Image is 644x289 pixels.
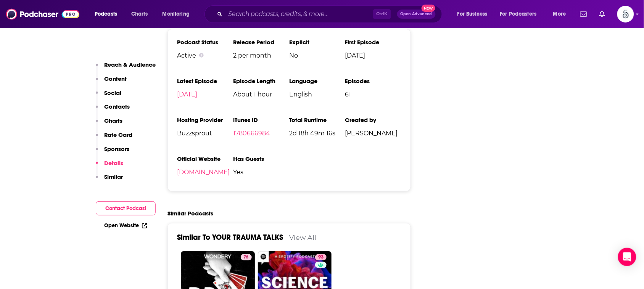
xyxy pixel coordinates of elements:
span: [PERSON_NAME] [345,130,401,137]
h3: Release Period [233,39,289,46]
button: Social [96,89,121,103]
input: Search podcasts, credits, & more... [225,8,373,20]
button: open menu [452,8,497,20]
button: Contacts [96,103,130,117]
button: Sponsors [96,145,129,159]
p: Social [104,89,121,96]
h3: Has Guests [233,155,289,162]
img: User Profile [617,6,634,22]
h3: First Episode [345,39,401,46]
a: 1780666984 [233,130,270,137]
span: Charts [131,9,148,19]
p: Details [104,159,123,167]
span: For Business [457,9,488,19]
h3: Episode Length [233,77,289,85]
h3: Total Runtime [289,116,345,124]
a: [DOMAIN_NAME] [177,169,230,176]
h3: Language [289,77,345,85]
span: No [289,52,345,59]
span: 76 [244,254,249,261]
span: English [289,91,345,98]
p: Contacts [104,103,130,110]
a: Show notifications dropdown [596,8,608,21]
button: open menu [495,8,548,20]
h3: Official Website [177,155,233,162]
div: Active [177,52,233,59]
button: Charts [96,117,122,131]
span: Ctrl K [373,9,391,19]
span: Podcasts [95,9,117,19]
span: 2 per month [233,52,289,59]
p: Sponsors [104,145,129,153]
button: open menu [157,8,200,20]
p: Charts [104,117,122,124]
button: Details [96,159,123,173]
img: Podchaser - Follow, Share and Rate Podcasts [6,7,79,21]
a: Charts [126,8,152,20]
span: 93 [318,254,324,261]
button: open menu [89,8,127,20]
span: Logged in as Spiral5-G2 [617,6,634,22]
h3: Explicit [289,39,345,46]
span: Buzzsprout [177,130,233,137]
span: New [422,5,435,12]
button: Open AdvancedNew [397,10,436,19]
a: Open Website [104,222,147,229]
span: About 1 hour [233,91,289,98]
a: Similar To YOUR TRAUMA TALKS [177,233,283,242]
h3: Podcast Status [177,39,233,46]
p: Reach & Audience [104,61,156,68]
a: Show notifications dropdown [577,8,590,21]
h3: iTunes ID [233,116,289,124]
h3: Created by [345,116,401,124]
button: Content [96,75,127,89]
span: Open Advanced [401,12,432,16]
span: 61 [345,91,401,98]
h3: Latest Episode [177,77,233,85]
button: open menu [548,8,576,20]
p: Similar [104,173,123,180]
span: [DATE] [345,52,401,59]
span: 2d 18h 49m 16s [289,130,345,137]
div: Search podcasts, credits, & more... [212,5,449,23]
a: [DATE] [177,91,197,98]
a: 93 [315,254,327,260]
h3: Hosting Provider [177,116,233,124]
button: Rate Card [96,131,132,145]
button: Contact Podcast [96,201,156,215]
a: View All [289,233,316,241]
button: Similar [96,173,123,187]
a: 76 [241,254,252,260]
span: Yes [233,169,289,176]
span: Monitoring [163,9,190,19]
span: More [553,9,566,19]
span: For Podcasters [500,9,537,19]
div: Open Intercom Messenger [618,248,636,266]
button: Reach & Audience [96,61,156,75]
h3: Episodes [345,77,401,85]
h2: Similar Podcasts [167,210,213,217]
p: Content [104,75,127,82]
button: Show profile menu [617,6,634,22]
p: Rate Card [104,131,132,138]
